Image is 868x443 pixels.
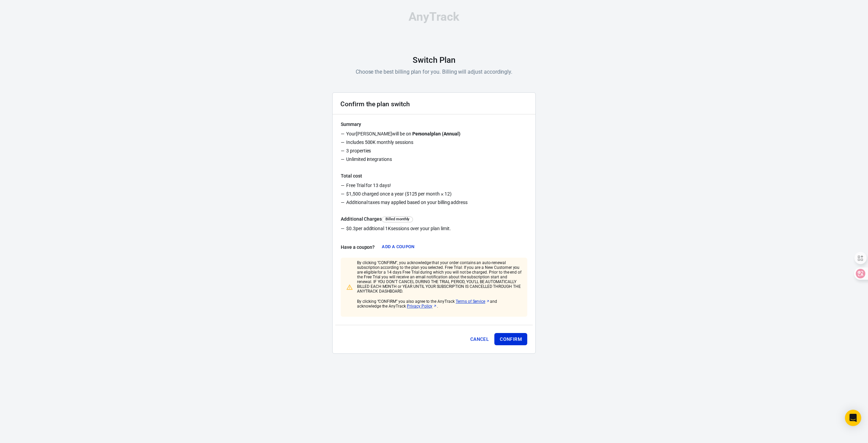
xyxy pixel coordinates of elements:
h6: Summary [341,121,527,128]
h2: Confirm the plan switch [340,100,410,108]
li: Unlimited integrations [341,156,527,164]
button: Add a Coupon [380,242,416,252]
p: Choose the best billing plan for you. Billing will adjust accordingly. [356,68,513,76]
strong: Personal plan ( Annual ) [412,131,460,136]
span: 1K [385,226,391,231]
a: Privacy Policy [407,304,437,309]
p: By clicking "CONFIRM", you acknowledge that your order contains an auto-renewal subscription acco... [357,260,522,294]
li: 3 properties [341,147,527,156]
li: Your [PERSON_NAME] will be on [341,130,527,139]
h1: Switch Plan [413,55,455,65]
li: Free Trial for 13 days! [341,182,527,190]
h6: Total cost [341,172,527,179]
a: Terms of Service [456,299,490,304]
button: Cancel [468,333,492,346]
li: Additional taxes may applied based on your billing address [341,199,527,207]
span: Billed monthly [384,217,411,222]
h6: Have a coupon? [341,244,375,251]
button: Confirm [494,333,527,346]
span: $0.3 [346,226,356,231]
p: By clicking “CONFIRM” you also agree to the AnyTrack and acknowledge the AnyTrack . [357,299,522,309]
div: Open Intercom Messenger [845,410,861,426]
li: $1,500 charged once a year ($125 per month ⨉ 12) [341,190,527,199]
li: Includes 500K monthly sessions [341,139,527,147]
li: per additional sessions over your plan limit. [341,225,527,234]
div: AnyTrack [332,11,536,23]
h6: Additional Charges [341,216,527,222]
